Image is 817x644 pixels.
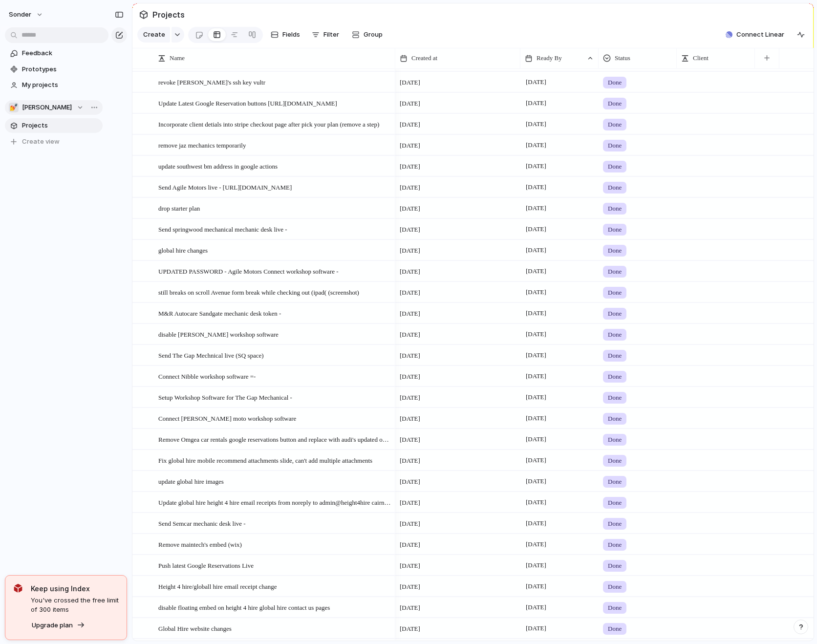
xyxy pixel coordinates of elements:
[158,118,379,129] span: Incorporate client detials into stripe checkout page after pick your plan (remove a step)
[523,244,549,256] span: [DATE]
[158,517,246,529] span: Send Semcar mechanic desk live -
[22,48,99,58] span: Feedback
[32,621,73,630] span: Upgrade plan
[400,624,420,634] span: [DATE]
[158,76,265,87] span: revoke [PERSON_NAME]'s ssh key vultr
[400,204,420,214] span: [DATE]
[158,97,337,108] span: Update Latest Google Reservation buttons [URL][DOMAIN_NAME]
[158,559,254,571] span: Push latest Google Reservations Live
[400,309,420,319] span: [DATE]
[608,162,622,172] span: Done
[400,393,420,403] span: [DATE]
[158,139,246,150] span: remove jaz mechanics temporarily
[608,225,622,235] span: Done
[400,372,420,382] span: [DATE]
[523,76,549,88] span: [DATE]
[158,412,296,424] span: Connect [PERSON_NAME] moto workshop software
[608,435,622,445] span: Done
[400,162,420,172] span: [DATE]
[400,540,420,550] span: [DATE]
[158,475,224,487] span: update global hire images
[323,30,339,40] span: Filter
[22,64,99,74] span: Prototypes
[608,603,622,613] span: Done
[523,160,549,172] span: [DATE]
[158,223,287,235] span: Send springwood mechanical mechanic desk live -
[22,121,99,130] span: Projects
[615,53,630,63] span: Status
[400,414,420,424] span: [DATE]
[158,244,208,256] span: global hire changes
[400,78,420,87] span: [DATE]
[523,286,549,298] span: [DATE]
[523,475,549,487] span: [DATE]
[22,80,99,90] span: My projects
[9,10,31,20] span: sonder
[608,309,622,319] span: Done
[158,433,392,445] span: Remove Omgea car rentals google reservations button and replace with audi's updated one in sheets
[608,330,622,340] span: Done
[5,134,103,149] button: Create view
[4,7,48,22] button: sonder
[523,202,549,214] span: [DATE]
[608,288,622,298] span: Done
[537,53,562,63] span: Ready By
[523,623,549,634] span: [DATE]
[523,307,549,319] span: [DATE]
[158,623,232,634] span: Global Hire website changes
[523,139,549,151] span: [DATE]
[523,181,549,193] span: [DATE]
[608,582,622,592] span: Done
[158,370,256,382] span: Connect Nibble workshop software =-
[608,393,622,403] span: Done
[400,456,420,466] span: [DATE]
[400,582,420,592] span: [DATE]
[400,603,420,613] span: [DATE]
[150,6,187,23] span: Projects
[158,181,292,193] span: Send Agile Motors live - [URL][DOMAIN_NAME]
[400,141,420,150] span: [DATE]
[137,27,170,43] button: Create
[5,62,103,77] a: Prototypes
[158,601,330,613] span: disable floating embed on height 4 hire global hire contact us pages
[523,559,549,571] span: [DATE]
[400,561,420,571] span: [DATE]
[158,328,279,340] span: disable [PERSON_NAME] workshop software
[693,53,709,63] span: Client
[523,328,549,340] span: [DATE]
[31,596,119,615] span: You've crossed the free limit of 300 items
[158,307,281,319] span: M&R Autocare Sandgate mechanic desk token -
[736,30,784,40] span: Connect Linear
[523,97,549,109] span: [DATE]
[22,103,72,112] span: [PERSON_NAME]
[523,454,549,466] span: [DATE]
[158,265,339,277] span: UPDATED PASSWORD - Agile Motors Connect workshop software -
[722,27,788,42] button: Connect Linear
[5,100,103,115] button: 💅[PERSON_NAME]
[158,454,372,466] span: Fix global hire mobile recommend attachments slide, can't add multiple attachments
[523,580,549,592] span: [DATE]
[400,351,420,361] span: [DATE]
[608,351,622,361] span: Done
[400,183,420,193] span: [DATE]
[400,519,420,529] span: [DATE]
[400,288,420,298] span: [DATE]
[608,561,622,571] span: Done
[608,78,622,87] span: Done
[170,53,185,63] span: Name
[523,370,549,382] span: [DATE]
[158,286,359,298] span: still breaks on scroll Avenue form break while checking out (ipad( (screenshot)
[523,412,549,424] span: [DATE]
[400,225,420,235] span: [DATE]
[364,30,383,40] span: Group
[608,372,622,382] span: Done
[400,120,420,129] span: [DATE]
[523,223,549,235] span: [DATE]
[158,538,242,550] span: Remove maintech's embed (wix)
[608,624,622,634] span: Done
[608,141,622,150] span: Done
[523,433,549,445] span: [DATE]
[31,583,119,594] span: Keep using Index
[608,414,622,424] span: Done
[5,46,103,61] a: Feedback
